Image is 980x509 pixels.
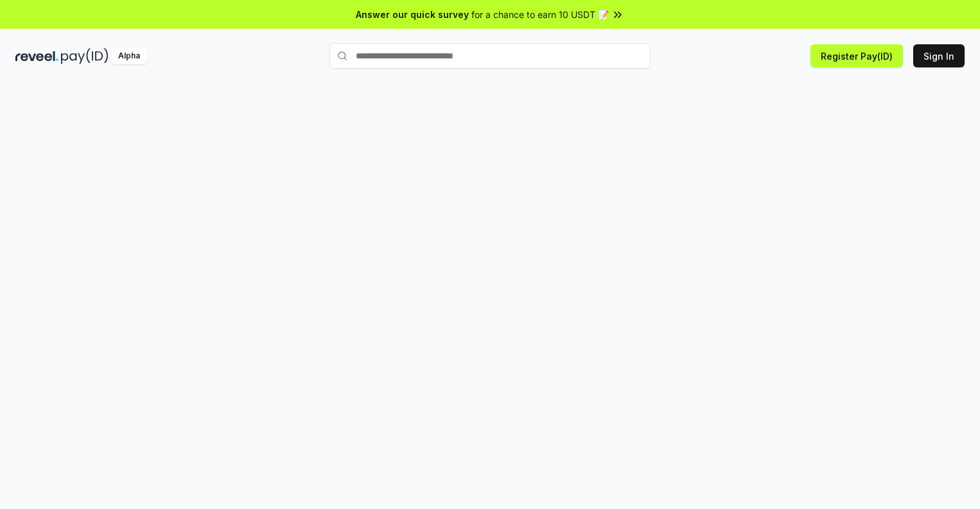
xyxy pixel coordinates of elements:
[15,48,58,64] img: reveel_dark
[471,8,609,21] span: for a chance to earn 10 USDT 📝
[111,48,147,64] div: Alpha
[810,44,903,67] button: Register Pay(ID)
[61,48,109,64] img: pay_id
[913,44,965,67] button: Sign In
[356,8,469,21] span: Answer our quick survey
